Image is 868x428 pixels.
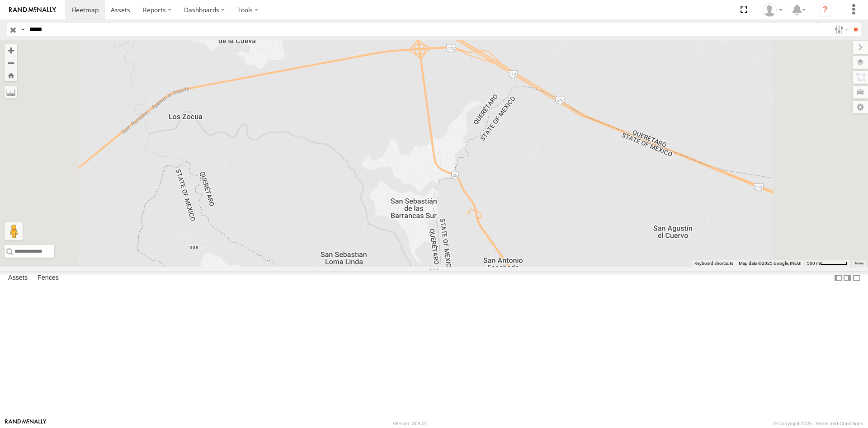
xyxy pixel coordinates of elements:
[834,271,843,284] label: Dock Summary Table to the Left
[852,271,861,284] label: Hide Summary Table
[19,23,26,36] label: Search Query
[5,69,17,81] button: Zoom Home
[9,7,56,13] img: rand-logo.svg
[818,3,832,17] i: ?
[5,56,17,69] button: Zoom out
[831,23,850,36] label: Search Filter Options
[804,260,850,267] button: Map Scale: 500 m per 56 pixels
[5,44,17,56] button: Zoom in
[739,261,802,266] span: Map data ©2025 Google, INEGI
[854,262,864,265] a: Terms (opens in new tab)
[5,222,23,240] button: Drag Pegman onto the map to open Street View
[33,272,63,284] label: Fences
[815,421,863,426] a: Terms and Conditions
[773,421,863,426] div: © Copyright 2025 -
[5,419,47,428] a: Visit our Website
[759,3,786,17] div: Juan Lopez
[694,260,733,267] button: Keyboard shortcuts
[853,101,868,113] label: Map Settings
[5,86,17,99] label: Measure
[807,261,820,266] span: 500 m
[4,272,32,284] label: Assets
[843,271,852,284] label: Dock Summary Table to the Right
[393,421,427,426] div: Version: 308.01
